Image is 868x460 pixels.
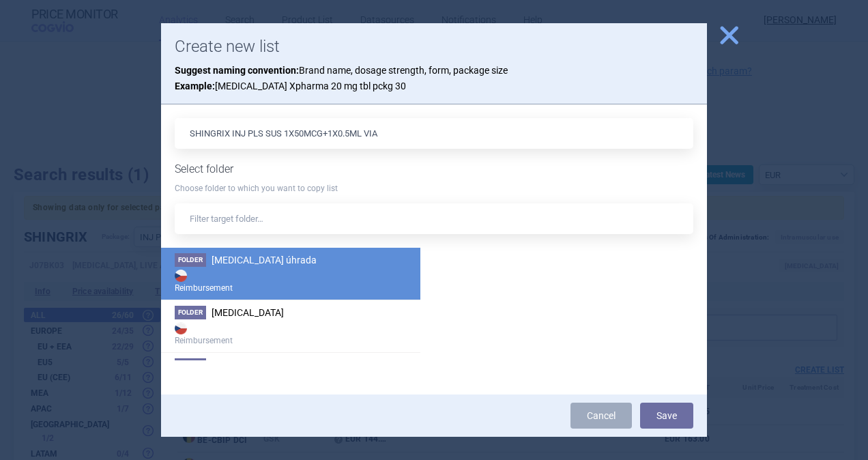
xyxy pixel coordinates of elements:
h1: Create new list [175,37,693,57]
h1: Select folder [175,162,693,175]
button: Save [640,403,693,429]
img: CZ [175,270,187,282]
span: BENLYSTA [212,360,284,371]
span: Avodart [212,307,284,318]
img: CZ [175,322,187,334]
span: Folder [175,253,206,267]
strong: Suggest naming convention: [175,65,299,76]
span: Folder [175,358,206,372]
p: Brand name, dosage strength, form, package size [MEDICAL_DATA] Xpharma 20 mg tbl pckg 30 [175,63,693,94]
input: List name [175,118,693,149]
strong: Reimbursement [175,267,407,294]
input: Filter target folder… [175,203,693,234]
strong: Reimbursement [175,319,407,347]
p: Choose folder to which you want to copy list [175,183,693,195]
span: Folder [175,306,206,319]
strong: Example: [175,81,215,91]
span: Augmentin úhrada [212,255,317,265]
a: Cancel [570,403,632,429]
